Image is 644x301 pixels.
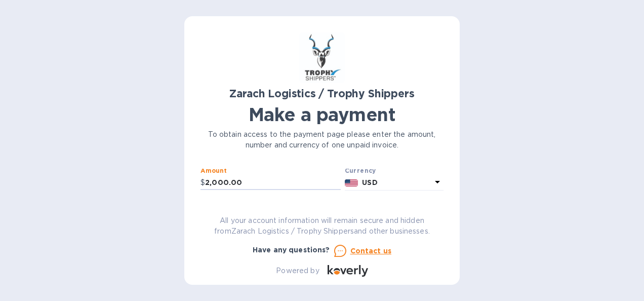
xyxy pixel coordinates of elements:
[350,247,392,255] u: Contact us
[200,177,205,188] p: $
[229,87,414,100] b: Zarach Logistics / Trophy Shippers
[362,178,377,186] b: USD
[253,246,330,254] b: Have any questions?
[200,129,444,150] p: To obtain access to the payment page please enter the amount, number and currency of one unpaid i...
[276,266,319,276] p: Powered by
[205,175,341,191] input: 0.00
[345,179,358,186] img: USD
[200,104,444,125] h1: Make a payment
[200,168,226,174] label: Amount
[345,167,376,174] b: Currency
[200,215,444,237] p: All your account information will remain secure and hidden from Zarach Logistics / Trophy Shipper...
